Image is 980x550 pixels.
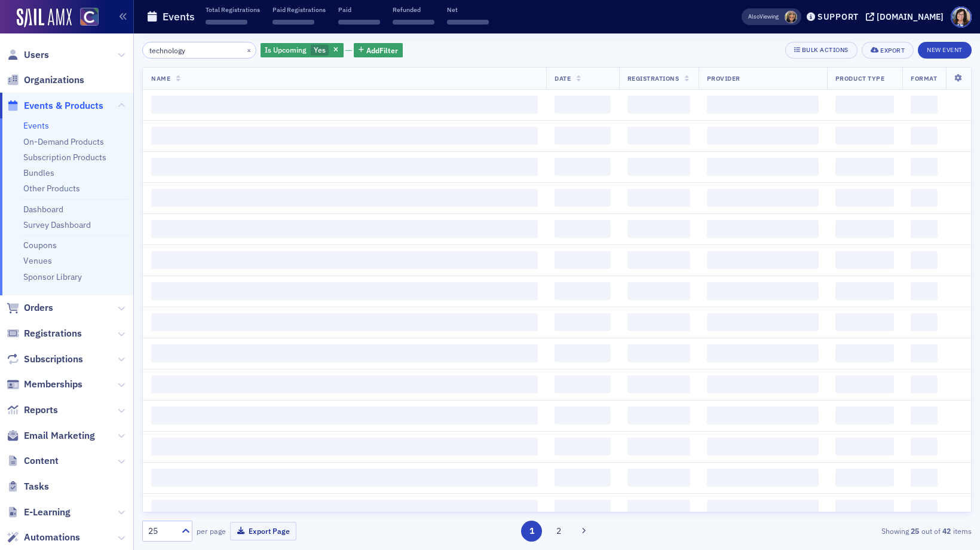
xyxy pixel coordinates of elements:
span: Provider [707,74,740,82]
h1: Events [163,10,195,24]
span: Viewing [748,13,779,21]
span: ‌ [835,251,894,269]
span: ‌ [206,20,247,25]
span: ‌ [151,220,538,238]
span: Is Upcoming [265,45,307,54]
a: Coupons [23,240,57,250]
span: Users [24,48,49,62]
a: Registrations [7,327,82,340]
span: ‌ [835,438,894,456]
span: ‌ [151,96,538,114]
span: ‌ [835,344,894,362]
span: ‌ [151,407,538,424]
label: per page [197,525,226,536]
div: Showing out of items [703,525,972,536]
span: ‌ [911,220,938,238]
button: Export [862,42,914,59]
span: ‌ [707,344,819,362]
span: ‌ [835,158,894,176]
span: ‌ [393,20,434,25]
span: Yes [314,45,326,54]
span: ‌ [707,313,819,331]
span: ‌ [151,189,538,207]
span: ‌ [707,407,819,424]
button: × [244,44,255,55]
span: ‌ [627,96,690,114]
button: AddFilter [354,43,403,58]
span: ‌ [835,375,894,393]
span: ‌ [627,469,690,487]
span: ‌ [627,438,690,456]
span: ‌ [627,313,690,331]
span: Events & Products [24,99,103,112]
a: Venues [23,255,52,266]
span: ‌ [555,251,611,269]
span: ‌ [911,282,938,300]
a: SailAMX [17,8,72,27]
span: ‌ [707,220,819,238]
span: ‌ [151,375,538,393]
span: ‌ [911,189,938,207]
span: ‌ [707,282,819,300]
span: ‌ [835,96,894,114]
span: ‌ [835,313,894,331]
div: 25 [148,525,174,537]
span: ‌ [555,158,611,176]
span: ‌ [447,20,489,25]
span: ‌ [835,469,894,487]
span: ‌ [627,158,690,176]
span: Subscriptions [24,353,83,366]
span: ‌ [707,469,819,487]
span: ‌ [911,407,938,424]
p: Paid [338,5,380,14]
span: ‌ [555,344,611,362]
span: ‌ [555,469,611,487]
span: ‌ [835,282,894,300]
p: Net [447,5,489,14]
span: ‌ [555,407,611,424]
span: ‌ [911,127,938,145]
a: Content [7,454,59,467]
span: Product Type [835,74,884,82]
button: [DOMAIN_NAME] [866,13,948,21]
div: Support [817,11,859,22]
a: Reports [7,404,58,417]
span: ‌ [707,189,819,207]
span: ‌ [911,251,938,269]
button: Bulk Actions [785,42,857,59]
button: New Event [918,42,972,59]
span: Lauren Standiford [785,11,797,23]
span: ‌ [555,96,611,114]
span: Email Marketing [24,429,95,442]
a: Sponsor Library [23,271,82,282]
div: Also [748,13,759,20]
span: ‌ [911,500,938,518]
span: ‌ [555,189,611,207]
span: ‌ [151,158,538,176]
span: ‌ [555,438,611,456]
a: Memberships [7,378,82,391]
span: ‌ [627,500,690,518]
a: Events & Products [7,99,103,112]
strong: 42 [941,525,953,536]
span: ‌ [707,251,819,269]
a: On-Demand Products [23,136,104,147]
span: ‌ [627,375,690,393]
a: Other Products [23,183,80,194]
strong: 25 [909,525,921,536]
img: SailAMX [80,8,99,26]
input: Search… [142,42,256,59]
span: ‌ [707,375,819,393]
button: 1 [521,521,542,542]
span: ‌ [555,500,611,518]
p: Total Registrations [206,5,260,14]
span: ‌ [911,313,938,331]
a: View Homepage [72,8,99,28]
span: ‌ [707,500,819,518]
p: Refunded [393,5,434,14]
span: ‌ [151,251,538,269]
span: ‌ [835,407,894,424]
span: Memberships [24,378,82,391]
span: ‌ [911,438,938,456]
a: Email Marketing [7,429,95,442]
